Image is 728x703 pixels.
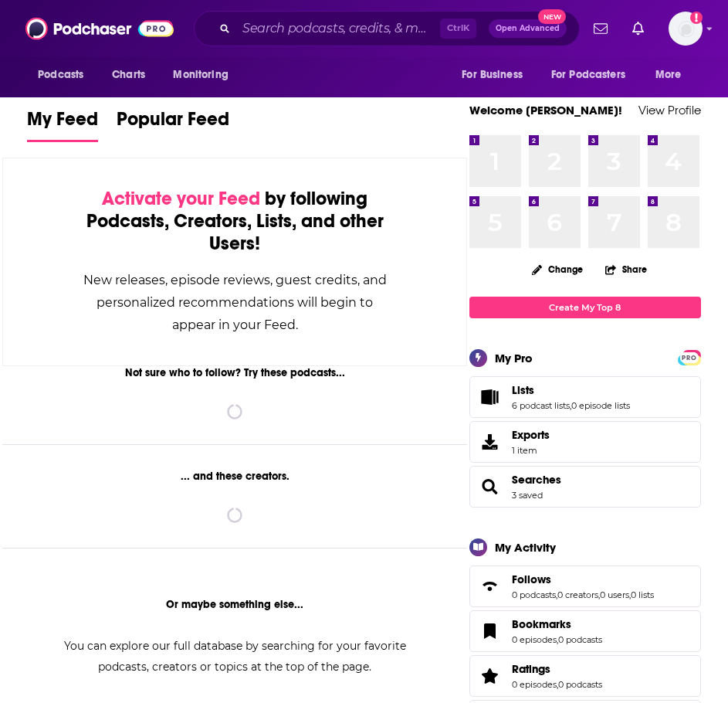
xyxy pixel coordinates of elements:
[80,269,389,336] div: New releases, episode reviews, guest credits, and personalized recommendations will begin to appe...
[469,610,701,652] span: Bookmarks
[236,16,440,41] input: Search podcasts, credits, & more...
[512,428,550,442] span: Exports
[604,254,648,284] button: Share
[600,589,629,600] a: 0 users
[571,400,630,411] a: 0 episode lists
[512,589,556,600] a: 0 podcasts
[173,64,228,86] span: Monitoring
[496,25,560,32] span: Open Advanced
[475,431,506,453] span: Exports
[80,188,389,255] div: by following Podcasts, Creators, Lists, and other Users!
[669,12,703,46] img: User Profile
[512,445,550,456] span: 1 item
[451,60,542,90] button: open menu
[645,60,701,90] button: open menu
[669,12,703,46] span: Logged in as ILATeam
[570,400,571,411] span: ,
[512,634,557,645] a: 0 episodes
[102,60,154,90] a: Charts
[512,400,570,411] a: 6 podcast lists
[598,589,600,600] span: ,
[162,60,248,90] button: open menu
[25,14,174,43] img: Podchaser - Follow, Share and Rate Podcasts
[117,107,229,140] span: Popular Feed
[440,19,476,39] span: Ctrl K
[556,589,557,600] span: ,
[112,64,145,86] span: Charts
[512,662,550,676] span: Ratings
[2,598,467,611] div: Or maybe something else...
[512,662,602,676] a: Ratings
[512,617,602,631] a: Bookmarks
[669,12,703,46] button: Show profile menu
[538,9,566,24] span: New
[38,64,83,86] span: Podcasts
[557,679,558,690] span: ,
[626,15,650,42] a: Show notifications dropdown
[469,103,622,117] a: Welcome [PERSON_NAME]!
[469,376,701,418] span: Lists
[475,476,506,498] a: Searches
[512,572,551,586] span: Follows
[680,351,699,362] a: PRO
[631,589,654,600] a: 0 lists
[558,679,602,690] a: 0 podcasts
[27,107,98,140] span: My Feed
[27,107,98,142] a: My Feed
[462,64,523,86] span: For Business
[102,187,260,210] span: Activate your Feed
[512,490,543,501] a: 3 saved
[489,19,567,38] button: Open AdvancedNew
[475,665,506,687] a: Ratings
[655,64,682,86] span: More
[512,383,534,397] span: Lists
[495,351,533,365] div: My Pro
[117,107,229,142] a: Popular Feed
[523,260,592,279] button: Change
[551,64,625,86] span: For Podcasters
[2,366,467,379] div: Not sure who to follow? Try these podcasts...
[469,565,701,607] span: Follows
[469,297,701,318] a: Create My Top 8
[557,634,558,645] span: ,
[475,386,506,408] a: Lists
[469,421,701,463] a: Exports
[469,655,701,697] span: Ratings
[541,60,648,90] button: open menu
[45,636,425,678] div: You can explore our full database by searching for your favorite podcasts, creators or topics at ...
[680,352,699,364] span: PRO
[512,572,654,586] a: Follows
[469,466,701,508] span: Searches
[475,620,506,642] a: Bookmarks
[638,103,701,117] a: View Profile
[495,540,556,555] div: My Activity
[558,634,602,645] a: 0 podcasts
[690,12,703,24] svg: Add a profile image
[587,15,614,42] a: Show notifications dropdown
[194,11,580,46] div: Search podcasts, credits, & more...
[512,473,561,487] a: Searches
[475,576,506,597] a: Follows
[512,383,630,397] a: Lists
[2,470,467,483] div: ... and these creators.
[27,60,103,90] button: open menu
[557,589,598,600] a: 0 creators
[512,679,557,690] a: 0 episodes
[629,589,631,600] span: ,
[512,617,571,631] span: Bookmarks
